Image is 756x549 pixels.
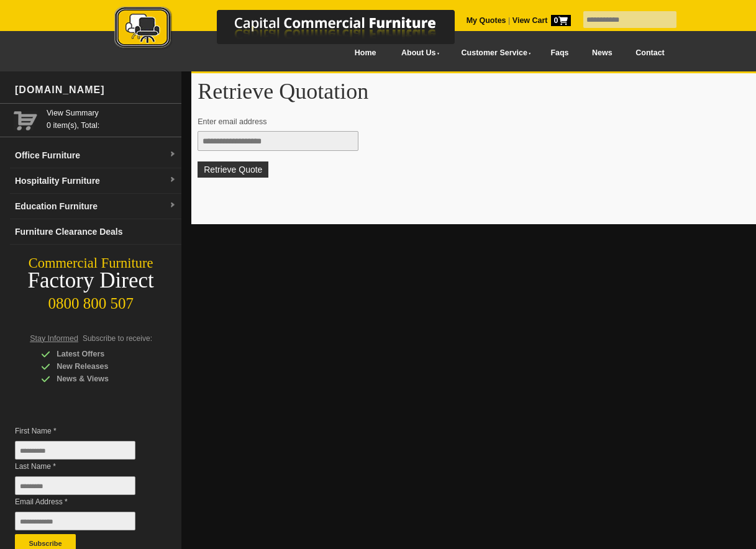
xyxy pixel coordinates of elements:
[551,15,571,26] span: 0
[15,496,151,508] span: Email Address *
[15,441,135,460] input: First Name *
[169,151,176,158] img: dropdown
[198,116,751,128] p: Enter email address
[47,107,176,130] span: 0 item(s), Total:
[83,334,152,343] span: Subscribe to receive:
[80,6,515,52] img: Capital Commercial Furniture Logo
[80,6,515,55] a: Capital Commercial Furniture Logo
[10,168,181,194] a: Hospitality Furnituredropdown
[15,460,151,473] span: Last Name *
[15,512,135,530] input: Email Address *
[47,107,176,119] a: View Summary
[10,194,181,219] a: Education Furnituredropdown
[169,202,176,209] img: dropdown
[198,161,268,178] button: Retrieve Quote
[41,373,159,385] div: News & Views
[624,39,676,67] a: Contact
[30,334,78,343] span: Stay Informed
[15,425,151,437] span: First Name *
[539,39,581,67] a: Faqs
[15,476,135,495] input: Last Name *
[512,16,571,25] strong: View Cart
[169,176,176,184] img: dropdown
[10,71,181,109] div: [DOMAIN_NAME]
[41,348,159,360] div: Latest Offers
[41,360,159,373] div: New Releases
[10,219,181,245] a: Furniture Clearance Deals
[10,143,181,168] a: Office Furnituredropdown
[580,39,624,67] a: News
[510,16,570,25] a: View Cart0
